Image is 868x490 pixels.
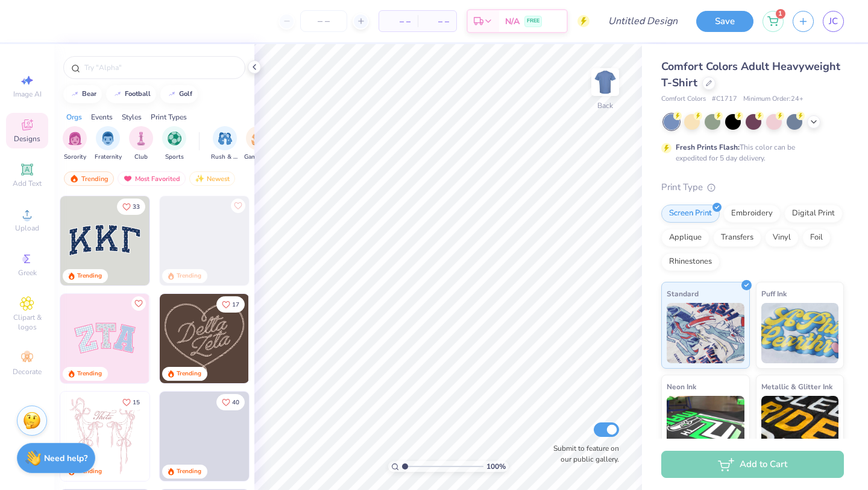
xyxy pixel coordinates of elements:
[713,229,761,247] div: Transfers
[723,205,781,223] div: Embroidery
[131,296,146,311] button: Like
[802,229,831,247] div: Foil
[160,85,198,103] button: golf
[251,132,265,145] img: Game Day Image
[300,10,347,32] input: – –
[232,399,239,406] span: 40
[64,153,86,162] span: Sorority
[761,287,787,300] span: Puff Ink
[547,443,619,465] label: Submit to feature on our public gallery.
[712,94,737,104] span: # C1717
[125,91,151,97] div: football
[676,142,824,164] div: This color can be expedited for 5 day delivery.
[177,467,201,476] div: Trending
[179,91,192,97] div: golf
[77,272,102,281] div: Trending
[244,126,272,162] div: filter for Game Day
[64,171,114,186] div: Trending
[195,174,204,183] img: Newest.gif
[177,369,201,378] div: Trending
[218,132,232,145] img: Rush & Bid Image
[13,89,42,99] span: Image AI
[661,205,720,223] div: Screen Print
[151,112,187,122] div: Print Types
[211,126,239,162] button: filter button
[593,70,617,94] img: Back
[667,380,696,393] span: Neon Ink
[18,268,37,278] span: Greek
[823,11,844,32] a: JC
[248,294,338,383] img: ead2b24a-117b-4488-9b34-c08fd5176a7b
[101,132,115,145] img: Fraternity Image
[14,134,40,144] span: Designs
[63,126,87,162] button: filter button
[70,91,80,98] img: trend_line.gif
[118,171,186,186] div: Most Favorited
[6,313,48,332] span: Clipart & logos
[165,153,184,162] span: Sports
[661,180,844,194] div: Print Type
[106,85,156,103] button: football
[129,126,153,162] div: filter for Club
[117,199,145,215] button: Like
[60,392,149,481] img: 83dda5b0-2158-48ca-832c-f6b4ef4c4536
[122,112,142,122] div: Styles
[661,94,706,104] span: Comfort Colors
[232,302,239,308] span: 17
[216,394,245,410] button: Like
[761,396,839,456] img: Metallic & Glitter Ink
[149,294,238,383] img: 5ee11766-d822-42f5-ad4e-763472bf8dcf
[162,126,186,162] div: filter for Sports
[134,153,148,162] span: Club
[661,59,840,90] span: Comfort Colors Adult Heavyweight T-Shirt
[189,171,235,186] div: Newest
[15,223,39,233] span: Upload
[597,100,613,111] div: Back
[95,126,122,162] div: filter for Fraternity
[244,153,272,162] span: Game Day
[149,392,238,481] img: d12a98c7-f0f7-4345-bf3a-b9f1b718b86e
[696,11,753,32] button: Save
[486,461,506,472] span: 100 %
[761,303,839,363] img: Puff Ink
[829,14,838,28] span: JC
[113,91,122,98] img: trend_line.gif
[661,253,720,271] div: Rhinestones
[168,132,181,145] img: Sports Image
[211,126,239,162] div: filter for Rush & Bid
[95,153,122,162] span: Fraternity
[129,126,153,162] button: filter button
[505,15,520,28] span: N/A
[216,296,245,313] button: Like
[177,272,201,281] div: Trending
[66,112,82,122] div: Orgs
[83,62,237,74] input: Try "Alpha"
[765,229,799,247] div: Vinyl
[162,126,186,162] button: filter button
[667,303,744,363] img: Standard
[661,229,709,247] div: Applique
[44,453,87,464] strong: Need help?
[599,9,687,33] input: Untitled Design
[761,380,832,393] span: Metallic & Glitter Ink
[386,15,410,28] span: – –
[60,196,149,285] img: 3b9aba4f-e317-4aa7-a679-c95a879539bd
[13,367,42,377] span: Decorate
[667,287,699,300] span: Standard
[63,85,102,103] button: bear
[784,205,843,223] div: Digital Print
[133,204,140,210] span: 33
[68,132,82,145] img: Sorority Image
[244,126,272,162] button: filter button
[13,179,42,188] span: Add Text
[667,396,744,456] img: Neon Ink
[134,132,148,145] img: Club Image
[231,199,245,213] button: Like
[82,91,96,97] div: bear
[95,126,122,162] button: filter button
[117,394,145,410] button: Like
[167,91,177,98] img: trend_line.gif
[676,142,740,152] strong: Fresh Prints Flash:
[160,294,249,383] img: 12710c6a-dcc0-49ce-8688-7fe8d5f96fe2
[211,153,239,162] span: Rush & Bid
